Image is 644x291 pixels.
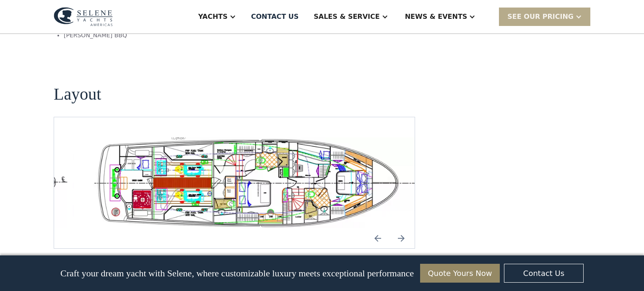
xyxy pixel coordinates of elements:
[87,137,434,228] a: open lightbox
[420,264,500,283] a: Quote Yours Now
[499,8,590,26] div: SEE Our Pricing
[405,12,467,22] div: News & EVENTS
[54,7,113,26] img: logo
[391,228,411,248] a: Next slide
[54,85,101,103] h2: Layout
[60,268,414,279] p: Craft your dream yacht with Selene, where customizable luxury meets exceptional performance
[391,228,411,248] img: icon
[368,228,388,248] img: icon
[368,228,388,248] a: Previous slide
[314,12,379,22] div: Sales & Service
[504,264,584,283] a: Contact Us
[251,12,299,22] div: Contact US
[507,12,574,22] div: SEE Our Pricing
[87,137,434,228] div: 3 / 3
[64,31,304,40] li: [PERSON_NAME] BBQ
[198,12,228,22] div: Yachts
